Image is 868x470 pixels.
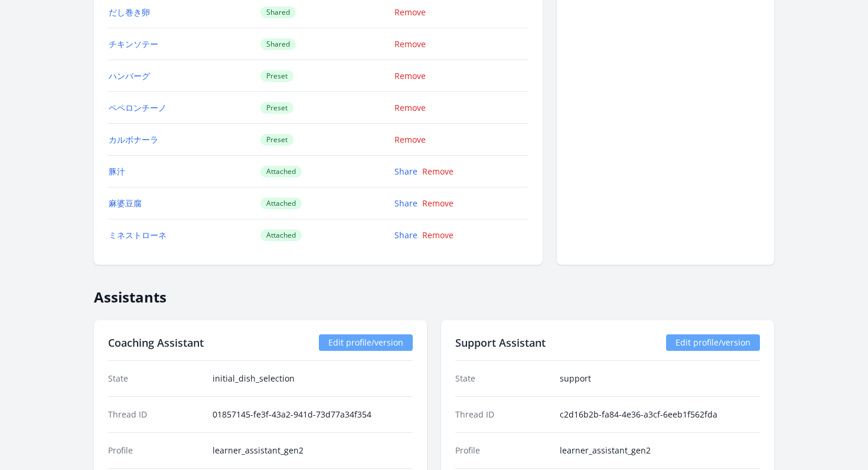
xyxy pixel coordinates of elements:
dt: Profile [455,445,550,456]
a: Remove [422,166,453,177]
a: 豚汁 [109,166,125,177]
h2: Support Assistant [455,334,546,351]
dd: support [560,373,760,384]
span: Shared [260,38,296,50]
h2: Coaching Assistant [108,334,204,351]
a: 麻婆豆腐 [109,198,142,209]
dt: State [108,373,203,384]
dd: initial_dish_selection [213,373,413,384]
a: Remove [422,229,453,241]
a: Remove [394,38,426,50]
dt: State [455,373,550,384]
a: Remove [422,198,453,209]
a: ペペロンチーノ [109,102,167,113]
dt: Thread ID [455,409,550,420]
dd: c2d16b2b-fa84-4e36-a3cf-6eeb1f562fda [560,409,760,420]
a: Share [394,198,417,209]
a: カルボナーラ [109,134,158,145]
a: ハンバーグ [109,70,150,81]
a: ミネストローネ [109,229,167,241]
span: Shared [260,6,296,18]
span: Preset [260,134,293,146]
span: Attached [260,229,302,241]
span: Preset [260,70,293,82]
a: Edit profile/version [666,334,760,351]
a: Remove [394,102,426,113]
a: Remove [394,70,426,81]
dt: Profile [108,445,203,456]
dd: 01857145-fe3f-43a2-941d-73d77a34f354 [213,409,413,420]
a: Remove [394,134,426,145]
span: Preset [260,102,293,114]
a: Share [394,166,417,177]
dt: Thread ID [108,409,203,420]
span: Attached [260,198,302,209]
dd: learner_assistant_gen2 [560,445,760,456]
a: Edit profile/version [319,334,413,351]
a: だし巻き卵 [109,6,150,18]
a: Share [394,229,417,241]
h2: Assistants [94,279,774,306]
dd: learner_assistant_gen2 [213,445,413,456]
span: Attached [260,166,302,178]
a: Remove [394,6,426,18]
a: チキンソテー [109,38,158,50]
